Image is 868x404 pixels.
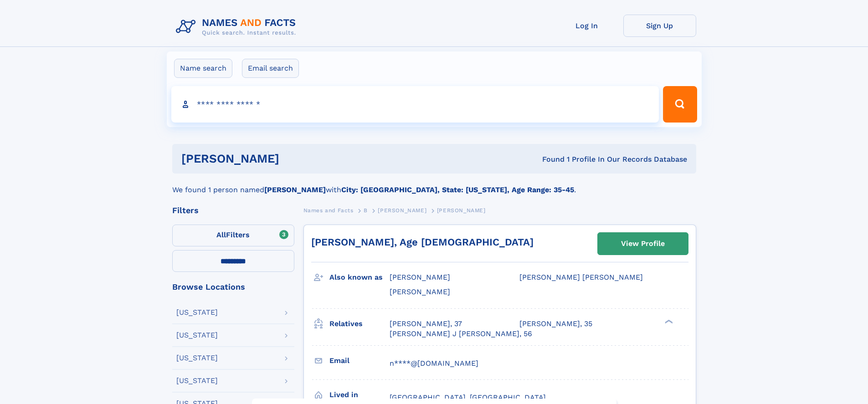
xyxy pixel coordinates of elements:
span: [PERSON_NAME] [437,207,486,214]
div: Found 1 Profile In Our Records Database [411,154,687,164]
div: ❯ [663,318,673,324]
button: Search Button [663,86,697,123]
b: City: [GEOGRAPHIC_DATA], State: [US_STATE], Age Range: 35-45 [341,185,574,194]
h1: [PERSON_NAME] [181,153,411,164]
div: [US_STATE] [176,354,218,362]
span: All [216,230,226,239]
div: [US_STATE] [176,309,218,316]
h3: Lived in [329,387,390,403]
img: Logo Names and Facts [172,15,303,39]
a: Sign Up [623,15,696,37]
div: [US_STATE] [176,377,218,384]
a: View Profile [598,233,688,255]
label: Filters [172,225,294,246]
a: [PERSON_NAME] J [PERSON_NAME], 56 [390,329,532,339]
a: B [364,205,368,216]
span: [PERSON_NAME] [390,287,450,296]
a: [PERSON_NAME], 35 [519,319,592,329]
a: [PERSON_NAME] [378,205,426,216]
span: [PERSON_NAME] [378,207,426,214]
input: search input [171,86,659,123]
label: Email search [242,59,299,78]
a: [PERSON_NAME], Age [DEMOGRAPHIC_DATA] [311,236,534,248]
span: [PERSON_NAME] [390,273,450,281]
div: Browse Locations [172,283,294,291]
h3: Relatives [329,316,390,332]
a: [PERSON_NAME], 37 [390,319,462,329]
label: Name search [174,59,232,78]
a: Log In [550,15,623,37]
div: View Profile [621,233,665,254]
span: B [364,207,368,214]
span: [PERSON_NAME] [PERSON_NAME] [519,273,643,281]
h3: Email [329,353,390,368]
div: We found 1 person named with . [172,174,696,195]
h3: Also known as [329,270,390,285]
a: Names and Facts [303,205,354,216]
div: Filters [172,206,294,215]
b: [PERSON_NAME] [264,185,326,194]
span: [GEOGRAPHIC_DATA], [GEOGRAPHIC_DATA] [390,393,546,402]
div: [US_STATE] [176,332,218,339]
